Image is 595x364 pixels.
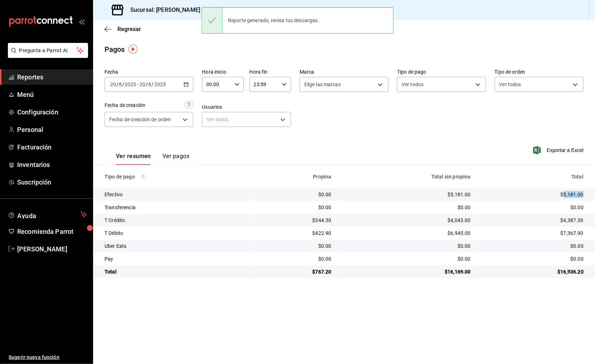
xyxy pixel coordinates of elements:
[482,204,584,211] div: $0.00
[116,153,189,165] div: navigation tabs
[148,82,152,87] input: --
[259,204,332,211] div: $0.00
[259,242,332,250] div: $0.00
[105,191,248,198] div: Efectivo
[259,255,332,262] div: $0.00
[482,230,584,237] div: $7,367.90
[482,268,584,275] div: $16,936.20
[17,177,87,187] span: Suscripción
[105,230,248,237] div: T Débito
[343,174,470,179] div: Total sin propina
[105,26,141,33] button: Regresar
[250,70,291,75] label: Hora fin
[259,230,332,237] div: $422.90
[343,204,470,211] div: $0.00
[202,112,291,127] div: Ver todos
[499,81,521,88] span: Ver todos
[482,174,584,179] div: Total
[343,242,470,250] div: $0.00
[152,82,154,87] span: /
[397,70,486,75] label: Tipo de pago
[259,174,332,179] div: Propina
[17,72,87,82] span: Reportes
[5,52,88,59] a: Pregunta a Parrot AI
[105,102,145,109] div: Fecha de creación
[202,105,291,110] label: Usuarios
[17,107,87,117] span: Configuración
[17,210,78,219] span: Ayuda
[129,45,137,54] img: Tooltip marker
[300,70,388,75] label: Marca
[124,82,136,87] input: ----
[141,174,146,179] svg: Los pagos realizados con Pay y otras terminales son montos brutos.
[343,230,470,237] div: $6,945.00
[117,26,141,33] span: Regresar
[534,146,584,154] button: Exportar a Excel
[105,204,248,211] div: Transferencia
[343,217,470,224] div: $4,043.00
[495,70,584,75] label: Tipo de orden
[17,90,87,99] span: Menú
[79,19,84,24] button: open_drawer_menu
[222,13,325,28] div: Reporte generado, revisa tus descargas.
[116,153,151,165] button: Ver resumen
[163,153,189,165] button: Ver pagos
[19,47,77,54] span: Pregunta a Parrot AI
[259,268,332,275] div: $767.20
[105,44,125,55] div: Pagos
[343,268,470,275] div: $16,169.00
[105,255,248,262] div: Pay
[17,125,87,134] span: Personal
[154,82,166,87] input: ----
[343,191,470,198] div: $5,181.00
[146,82,148,87] span: /
[304,81,341,88] span: Elige las marcas
[105,217,248,224] div: T Crédito
[17,227,87,236] span: Recomienda Parrot
[202,70,243,75] label: Hora inicio
[9,354,87,361] span: Sugerir nueva función
[139,82,146,87] input: --
[259,191,332,198] div: $0.00
[137,82,139,87] span: -
[482,255,584,262] div: $0.00
[17,160,87,169] span: Inventarios
[122,82,124,87] span: /
[482,191,584,198] div: $5,181.00
[110,82,116,87] input: --
[105,70,193,75] label: Fecha
[402,81,424,88] span: Ver todos
[105,174,248,179] div: Tipo de pago
[116,82,118,87] span: /
[343,255,470,262] div: $0.00
[482,217,584,224] div: $4,387.30
[109,116,171,123] span: Fecha de creación de orden
[118,82,122,87] input: --
[105,268,248,275] div: Total
[482,242,584,250] div: $0.00
[17,244,87,254] span: [PERSON_NAME]
[259,217,332,224] div: $344.30
[17,142,87,152] span: Facturación
[125,6,252,14] h3: Sucursal: [PERSON_NAME] Pan y Café (CDMX)
[105,242,248,250] div: Uber Eats
[8,43,88,58] button: Pregunta a Parrot AI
